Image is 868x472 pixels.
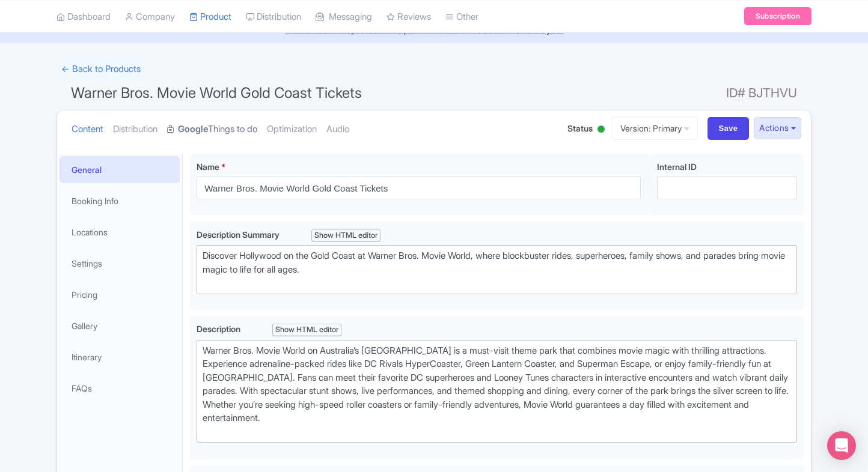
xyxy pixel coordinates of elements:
div: Discover Hollywood on the Gold Coast at Warner Bros. Movie World, where blockbuster rides, superh... [203,249,791,290]
a: General [60,156,180,183]
a: Optimization [267,110,317,148]
span: ID# BJTHVU [726,81,797,105]
a: Settings [60,250,180,277]
a: ← Back to Products [57,58,145,81]
a: Booking Info [60,187,180,214]
div: Warner Bros. Movie World on Australia’s [GEOGRAPHIC_DATA] is a must-visit theme park that combine... [203,344,791,439]
div: Open Intercom Messenger [827,431,856,460]
span: Name [197,162,219,172]
a: Itinerary [60,343,180,371]
div: Show HTML editor [311,229,381,242]
a: Subscription [744,7,811,25]
span: Description Summary [197,229,281,240]
span: Description [197,324,242,334]
a: Content [72,110,103,148]
a: Distribution [113,110,157,148]
strong: Google [178,123,208,136]
a: Version: Primary [612,116,698,140]
span: Status [567,122,593,135]
div: Active [595,121,607,139]
input: Save [708,117,750,140]
a: Gallery [60,312,180,339]
a: Pricing [60,281,180,308]
span: Internal ID [657,162,697,172]
a: Audio [326,110,349,148]
button: Actions [754,117,801,139]
a: FAQs [60,375,180,402]
a: Locations [60,219,180,246]
div: Show HTML editor [272,324,341,336]
a: GoogleThings to do [167,110,257,148]
span: Warner Bros. Movie World Gold Coast Tickets [71,84,362,101]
